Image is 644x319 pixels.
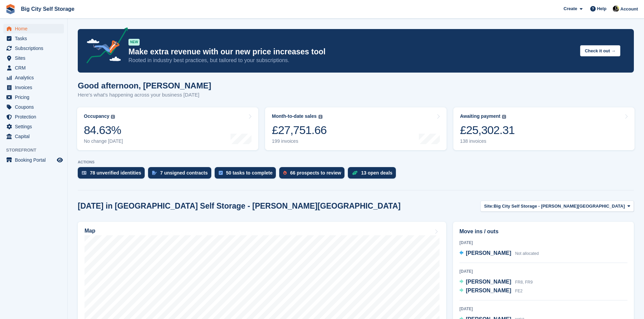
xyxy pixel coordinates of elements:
[3,112,64,122] a: menu
[613,5,619,12] img: Patrick Nevin
[56,156,64,164] a: Preview store
[226,170,273,176] div: 50 tasks to complete
[78,91,211,99] p: Here's what's happening across your business [DATE]
[111,115,115,119] img: icon-info-grey-7440780725fd019a000dd9b08b2336e03edf1995a4989e88bcd33f0948082b44.svg
[15,102,55,112] span: Coupons
[283,171,287,175] img: prospect-51fa495bee0391a8d652442698ab0144808aea92771e9ea1ae160a38d050c398.svg
[3,63,64,73] a: menu
[484,203,494,210] span: Site:
[597,5,606,12] span: Help
[3,73,64,82] a: menu
[82,171,87,175] img: verify_identity-adf6edd0f0f0b5bbfe63781bf79b02c33cf7c696d77639b501bdc392416b5a36.svg
[460,113,501,119] div: Awaiting payment
[3,132,64,141] a: menu
[580,45,620,56] button: Check it out →
[3,92,64,102] a: menu
[160,170,208,176] div: 7 unsigned contracts
[15,92,55,102] span: Pricing
[15,53,55,63] span: Sites
[15,34,55,43] span: Tasks
[620,6,638,12] span: Account
[84,138,123,144] div: No change [DATE]
[128,39,140,46] div: NEW
[77,107,258,150] a: Occupancy 84.63% No change [DATE]
[466,288,511,293] span: [PERSON_NAME]
[459,240,627,246] div: [DATE]
[15,122,55,131] span: Settings
[466,279,511,285] span: [PERSON_NAME]
[6,147,67,154] span: Storefront
[219,171,223,175] img: task-75834270c22a3079a89374b754ae025e5fb1db73e45f91037f5363f120a921f8.svg
[78,160,634,164] p: ACTIONS
[466,250,511,256] span: [PERSON_NAME]
[78,167,148,182] a: 78 unverified identities
[215,167,280,182] a: 50 tasks to complete
[459,228,627,236] h2: Move ins / outs
[494,203,625,210] span: Big City Self Storage - [PERSON_NAME][GEOGRAPHIC_DATA]
[15,132,55,141] span: Capital
[3,102,64,112] a: menu
[459,249,539,258] a: [PERSON_NAME] Not allocated
[15,63,55,73] span: CRM
[5,4,16,14] img: stora-icon-8386f47178a22dfd0bd8f6a31ec36ba5ce8667c1dd55bd0f319d3a0aa187defe.svg
[18,3,77,15] a: Big City Self Storage
[15,73,55,82] span: Analytics
[15,24,55,33] span: Home
[272,123,327,137] div: £27,751.66
[348,167,399,182] a: 13 open deals
[459,287,523,295] a: [PERSON_NAME] FE2
[459,306,627,312] div: [DATE]
[85,228,95,234] h2: Map
[15,112,55,122] span: Protection
[3,24,64,33] a: menu
[564,5,577,12] span: Create
[272,138,327,144] div: 199 invoices
[265,107,446,150] a: Month-to-date sales £27,751.66 199 invoices
[128,57,575,64] p: Rooted in industry best practices, but tailored to your subscriptions.
[3,122,64,131] a: menu
[78,202,401,211] h2: [DATE] in [GEOGRAPHIC_DATA] Self Storage - [PERSON_NAME][GEOGRAPHIC_DATA]
[459,268,627,274] div: [DATE]
[15,44,55,53] span: Subscriptions
[90,170,141,176] div: 78 unverified identities
[318,115,323,119] img: icon-info-grey-7440780725fd019a000dd9b08b2336e03edf1995a4989e88bcd33f0948082b44.svg
[84,123,123,137] div: 84.63%
[3,53,64,63] a: menu
[3,44,64,53] a: menu
[148,167,215,182] a: 7 unsigned contracts
[459,278,533,287] a: [PERSON_NAME] FR8, FR9
[515,289,523,293] span: FE2
[3,155,64,165] a: menu
[3,83,64,92] a: menu
[480,201,634,212] button: Site: Big City Self Storage - [PERSON_NAME][GEOGRAPHIC_DATA]
[279,167,348,182] a: 66 prospects to review
[460,123,515,137] div: £25,302.31
[361,170,392,176] div: 13 open deals
[81,27,128,66] img: price-adjustments-announcement-icon-8257ccfd72463d97f412b2fc003d46551f7dbcb40ab6d574587a9cd5c0d94...
[502,115,506,119] img: icon-info-grey-7440780725fd019a000dd9b08b2336e03edf1995a4989e88bcd33f0948082b44.svg
[272,113,316,119] div: Month-to-date sales
[152,171,157,175] img: contract_signature_icon-13c848040528278c33f63329250d36e43548de30e8caae1d1a13099fd9432cc5.svg
[15,83,55,92] span: Invoices
[460,138,515,144] div: 138 invoices
[15,155,55,165] span: Booking Portal
[515,280,533,285] span: FR8, FR9
[3,34,64,43] a: menu
[84,113,109,119] div: Occupancy
[128,47,575,57] p: Make extra revenue with our new price increases tool
[453,107,635,150] a: Awaiting payment £25,302.31 138 invoices
[515,251,539,256] span: Not allocated
[352,170,358,175] img: deal-1b604bf984904fb50ccaf53a9ad4b4a5d6e5aea283cecdc64d6e3604feb123c2.svg
[290,170,341,176] div: 66 prospects to review
[78,81,211,90] h1: Good afternoon, [PERSON_NAME]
